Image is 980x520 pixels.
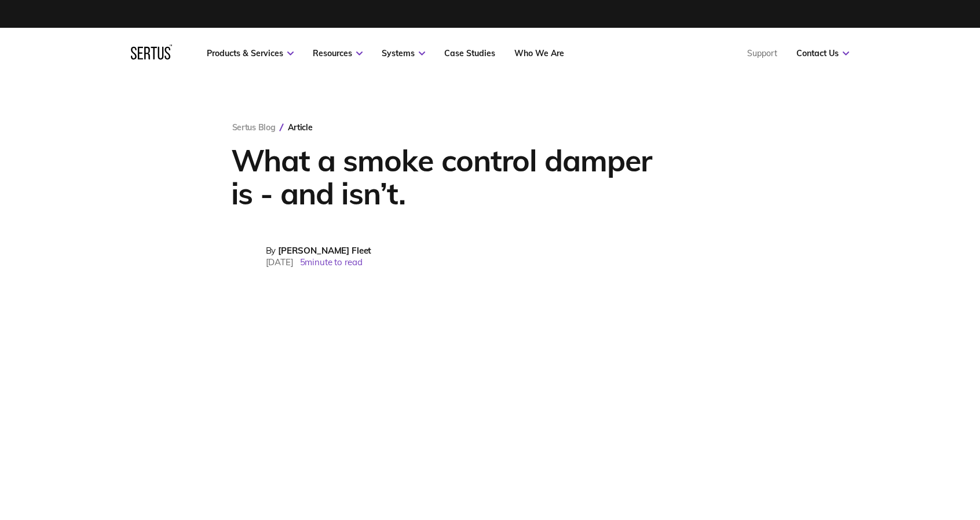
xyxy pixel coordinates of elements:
span: [PERSON_NAME] Fleet [278,245,371,256]
a: Sertus Blog [232,122,276,133]
a: Products & Services [207,48,294,58]
span: [DATE] [266,257,294,268]
a: Case Studies [444,48,495,58]
a: Support [747,48,777,58]
div: By [266,245,372,256]
a: Who We Are [514,48,564,58]
a: Contact Us [796,48,849,58]
a: Resources [313,48,363,58]
h1: What a smoke control damper is - and isn’t. [231,144,674,210]
a: Systems [382,48,425,58]
span: 5 minute to read [300,257,363,268]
